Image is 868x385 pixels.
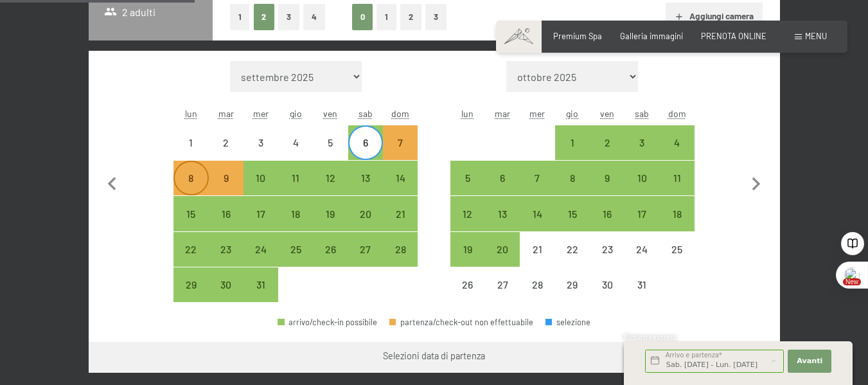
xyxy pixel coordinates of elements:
div: 1 [175,138,207,170]
abbr: domenica [391,108,409,119]
div: Mon Dec 22 2025 [173,232,208,267]
div: Mon Jan 26 2026 [450,267,485,302]
div: partenza/check-out possibile [485,196,520,231]
div: partenza/check-out possibile [659,161,694,195]
span: Premium Spa [553,31,602,41]
div: Selezioni data di partenza [383,350,485,363]
div: 4 [660,138,693,170]
div: Sun Jan 11 2026 [659,161,694,195]
div: 4 [279,138,312,170]
div: partenza/check-out non effettuabile [278,125,313,160]
div: 25 [279,244,312,276]
div: partenza/check-out possibile [383,232,418,267]
div: Wed Jan 28 2026 [520,267,554,302]
button: Avanti [788,350,831,373]
div: Sun Dec 14 2025 [383,161,418,195]
div: Tue Jan 06 2026 [485,161,520,195]
div: partenza/check-out possibile [278,232,313,267]
div: partenza/check-out possibile [555,196,590,231]
div: Sat Dec 13 2025 [348,161,383,195]
div: 24 [626,244,658,276]
div: Mon Jan 19 2026 [450,232,485,267]
div: 10 [626,173,658,205]
div: partenza/check-out possibile [209,267,244,302]
div: Sat Jan 31 2026 [624,267,659,302]
div: partenza/check-out possibile [450,196,485,231]
div: Thu Dec 11 2025 [278,161,313,195]
abbr: lunedì [461,108,474,119]
div: 20 [350,209,382,241]
div: 8 [556,173,589,205]
div: Sat Jan 24 2026 [624,232,659,267]
div: partenza/check-out possibile [624,125,659,160]
div: 24 [245,244,277,276]
abbr: mercoledì [253,108,269,119]
div: Sun Dec 28 2025 [383,232,418,267]
div: 29 [556,280,589,312]
div: partenza/check-out possibile [209,196,244,231]
div: 6 [486,173,518,205]
button: Mese precedente [99,61,126,303]
div: partenza/check-out non è effettuabile, poiché non è stato raggiunto il soggiorno minimo richiesto [173,161,208,195]
a: PRENOTA ONLINE [701,31,766,41]
div: 23 [591,244,623,276]
div: Fri Dec 26 2025 [313,232,348,267]
div: Sat Jan 03 2026 [624,125,659,160]
div: partenza/check-out non effettuabile [590,232,624,267]
div: 18 [279,209,312,241]
div: Sun Dec 21 2025 [383,196,418,231]
span: 2 adulti [104,5,156,19]
div: 22 [556,244,589,276]
div: partenza/check-out non effettuabile [555,267,590,302]
div: partenza/check-out non effettuabile [555,232,590,267]
div: partenza/check-out possibile [624,161,659,195]
span: Menu [805,31,827,41]
div: 27 [350,244,382,276]
div: partenza/check-out non effettuabile [209,125,244,160]
button: 0 [352,4,373,30]
div: Fri Jan 16 2026 [590,196,624,231]
div: 15 [175,209,207,241]
div: Sat Dec 06 2025 [348,125,383,160]
div: 22 [175,244,207,276]
div: Thu Jan 29 2026 [555,267,590,302]
div: Thu Jan 08 2026 [555,161,590,195]
a: Galleria immagini [620,31,683,41]
button: 3 [278,4,299,30]
div: Wed Dec 24 2025 [244,232,278,267]
div: partenza/check-out possibile [383,196,418,231]
div: 19 [452,244,484,276]
div: 7 [521,173,553,205]
div: 14 [521,209,553,241]
div: 15 [556,209,589,241]
div: partenza/check-out non effettuabile [624,267,659,302]
div: Sun Jan 25 2026 [659,232,694,267]
div: Wed Jan 21 2026 [520,232,554,267]
abbr: mercoledì [529,108,545,119]
div: partenza/check-out possibile [555,125,590,160]
div: 26 [314,244,346,276]
div: 2 [210,138,242,170]
button: 3 [425,4,447,30]
div: partenza/check-out non effettuabile [659,232,694,267]
button: Mese successivo [743,61,770,303]
div: Sat Dec 20 2025 [348,196,383,231]
div: 2 [591,138,623,170]
div: Sat Dec 27 2025 [348,232,383,267]
button: 1 [230,4,250,30]
div: Tue Dec 02 2025 [209,125,244,160]
span: Avanti [797,356,822,366]
div: Sun Dec 07 2025 [383,125,418,160]
div: Thu Jan 22 2026 [555,232,590,267]
div: partenza/check-out possibile [244,267,278,302]
div: Thu Jan 15 2026 [555,196,590,231]
div: 9 [591,173,623,205]
div: Sun Jan 04 2026 [659,125,694,160]
div: 14 [384,173,416,205]
button: 4 [303,4,325,30]
div: 30 [591,280,623,312]
div: selezione [545,318,590,327]
div: partenza/check-out possibile [624,196,659,231]
div: partenza/check-out possibile [659,196,694,231]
